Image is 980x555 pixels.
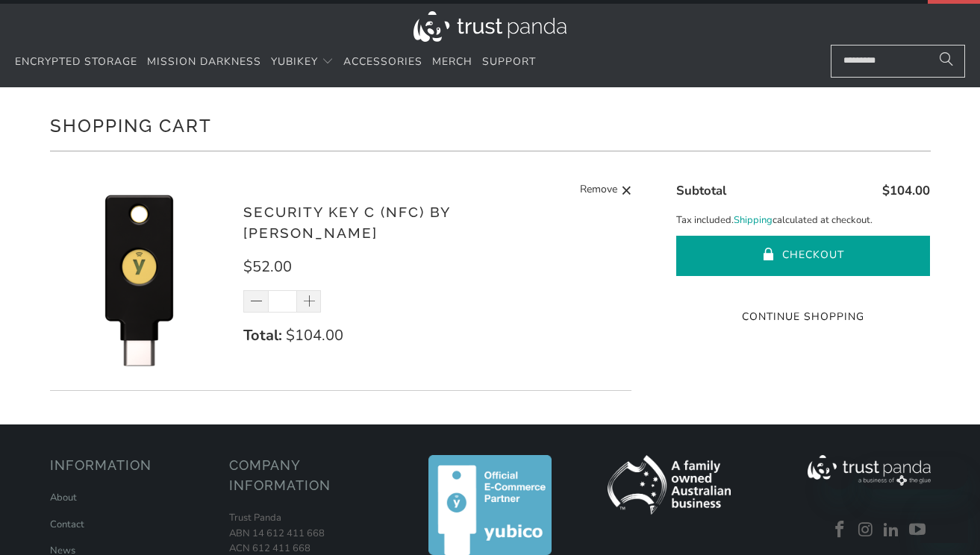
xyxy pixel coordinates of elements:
a: Shipping [734,213,773,228]
a: Trust Panda Australia on LinkedIn [881,521,903,540]
span: Mission Darkness [147,54,261,69]
span: Merch [432,54,472,69]
strong: Total: [243,325,282,345]
span: Encrypted Storage [15,54,137,69]
a: Trust Panda Australia on Facebook [829,521,852,540]
span: $104.00 [882,182,930,199]
p: Tax included. calculated at checkout. [676,213,930,228]
a: Merch [432,45,472,80]
a: Mission Darkness [147,45,261,80]
a: Remove [580,181,632,200]
button: Checkout [676,236,930,276]
iframe: Close message [824,460,854,489]
a: Contact [50,518,84,531]
a: Support [482,45,536,80]
a: Encrypted Storage [15,45,137,80]
iframe: Button to launch messaging window [920,495,968,543]
summary: YubiKey [271,45,334,80]
a: About [50,491,77,504]
img: Security Key C (NFC) by Yubico [50,189,229,368]
input: Search... [831,45,965,78]
span: $52.00 [243,257,292,277]
span: Support [482,54,536,69]
span: YubiKey [271,54,318,69]
img: Trust Panda Australia [413,11,567,42]
a: Continue Shopping [676,309,930,325]
a: Trust Panda Australia on YouTube [907,521,929,540]
span: Remove [580,181,617,200]
span: Subtotal [676,182,726,199]
a: Accessories [343,45,422,80]
nav: Translation missing: en.navigation.header.main_nav [15,45,536,80]
a: Security Key C (NFC) by [PERSON_NAME] [243,204,450,242]
a: Trust Panda Australia on Instagram [855,521,877,540]
button: Search [928,45,965,78]
span: Accessories [343,54,422,69]
iframe: Message from company [860,457,968,489]
span: $104.00 [286,325,343,345]
h1: Shopping Cart [50,110,931,139]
